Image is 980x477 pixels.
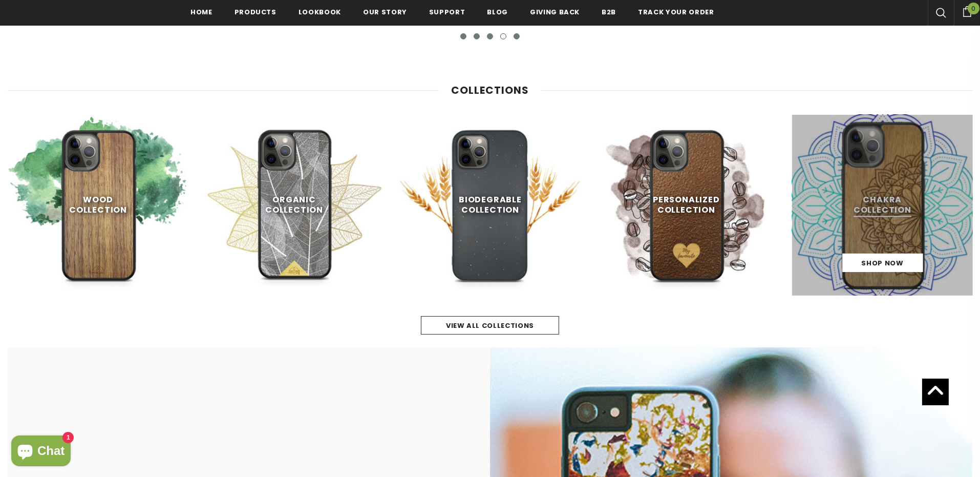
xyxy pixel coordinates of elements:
span: Giving back [530,7,580,17]
button: 5 [514,33,520,39]
span: B2B [602,7,616,17]
span: Lookbook [299,7,341,17]
a: 0 [954,5,980,17]
inbox-online-store-chat: Shopify online store chat [8,435,74,469]
span: Shop Now [861,258,903,268]
button: 4 [500,33,506,39]
span: Track your order [638,7,714,17]
button: 3 [487,33,493,39]
span: view all collections [446,321,534,330]
a: Shop Now [842,254,923,272]
span: Home [190,7,212,17]
button: 1 [460,33,466,39]
span: Blog [487,7,508,17]
span: Our Story [363,7,407,17]
span: Products [235,7,276,17]
span: 0 [968,3,979,14]
a: view all collections [421,316,559,335]
span: support [429,7,465,17]
button: 2 [474,33,480,39]
span: Collections [451,83,529,97]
